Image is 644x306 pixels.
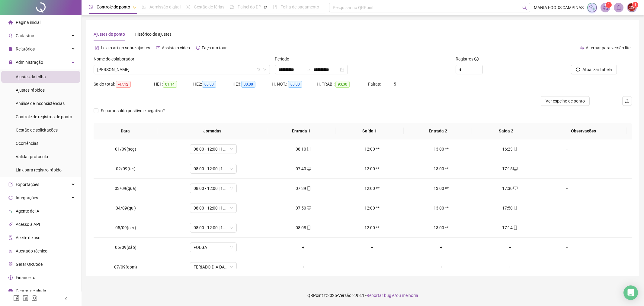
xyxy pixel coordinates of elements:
[603,5,608,10] span: notification
[95,46,99,50] span: file-text
[606,2,612,8] sup: 1
[98,107,167,114] span: Separar saldo positivo e negativo?
[263,68,267,71] span: down
[280,5,319,9] span: Folha de pagamento
[8,262,13,266] span: qrcode
[94,123,157,139] th: Data
[16,141,38,146] span: Ocorrências
[142,5,146,9] span: file-done
[632,2,638,8] sup: Atualize o seu contato no menu Meus Dados
[16,275,35,280] span: Financeiro
[274,205,333,211] div: 07:50
[274,264,333,270] div: +
[16,182,39,187] span: Exportações
[194,145,233,154] span: 08:00 - 12:00 | 13:00 - 17:48
[97,65,266,74] span: VITOR HUGO ALVES BAYHU ALTOMANI
[549,224,585,231] div: -
[274,165,333,172] div: 07:40
[89,5,93,9] span: clock-circle
[608,3,610,7] span: 1
[16,60,43,65] span: Administração
[194,203,233,213] span: 08:00 - 12:00 | 13:00 - 17:48
[16,20,40,25] span: Página inicial
[627,3,636,12] img: 78011
[306,226,311,230] span: mobile
[513,206,517,210] span: mobile
[306,147,311,151] span: mobile
[238,5,261,9] span: Painel do DP
[306,206,311,210] span: desktop
[16,101,65,106] span: Análise de inconsistências
[31,295,37,301] span: instagram
[241,81,255,88] span: 00:00
[480,205,540,211] div: 17:50
[202,45,227,50] span: Faça um tour
[64,297,68,301] span: left
[480,224,540,231] div: 17:14
[394,82,396,86] span: 5
[135,32,171,37] span: Histórico de ajustes
[194,243,233,252] span: FOLGA
[97,5,130,9] span: Controle de ponto
[513,167,517,171] span: desktop
[16,249,47,253] span: Atestado técnico
[480,165,540,172] div: 17:15
[149,5,181,9] span: Admissão digital
[589,4,595,11] img: sparkle-icon.fc2bf0ac1784a2077858766a79e2daf3.svg
[16,74,46,79] span: Ajustes da folha
[456,56,479,62] span: Registros
[580,46,584,50] span: swap
[272,81,317,88] div: H. NOT.:
[196,46,200,50] span: history
[549,264,585,270] div: -
[513,147,517,151] span: mobile
[534,4,584,11] span: MANIA FOODS CAMPINAS
[8,182,13,187] span: export
[115,147,136,151] span: 01/09(seg)
[335,81,350,88] span: 93:30
[194,262,233,272] span: FERIADO DIA DA INDEPENDÊNCIA
[8,47,13,51] span: file
[101,45,150,50] span: Leia o artigo sobre ajustes
[342,244,402,251] div: +
[8,34,13,38] span: user-add
[412,264,471,270] div: +
[480,185,540,192] div: 17:30
[115,225,136,230] span: 05/09(sex)
[16,288,46,293] span: Central de ajuda
[16,33,35,38] span: Cadastros
[274,244,333,251] div: +
[162,45,190,50] span: Assista o vídeo
[8,196,13,200] span: sync
[546,98,585,104] span: Ver espelho de ponto
[16,195,38,200] span: Integrações
[275,56,293,62] label: Período
[16,222,40,227] span: Acesso à API
[156,46,160,50] span: youtube
[288,81,302,88] span: 00:00
[8,249,13,253] span: solution
[335,123,404,139] th: Saída 1
[541,96,590,106] button: Ver espelho de ponto
[8,222,13,226] span: api
[22,295,28,301] span: linkedin
[257,68,261,71] span: filter
[115,186,136,191] span: 03/09(qua)
[16,154,48,159] span: Validar protocolo
[154,81,193,88] div: HE 1:
[480,146,540,152] div: 16:23
[513,186,517,190] span: desktop
[306,167,311,171] span: desktop
[404,123,472,139] th: Entrada 2
[368,82,382,86] span: Faltas:
[342,264,402,270] div: +
[474,57,479,61] span: info-circle
[412,244,471,251] div: +
[16,128,58,132] span: Gestão de solicitações
[8,289,13,293] span: info-circle
[16,262,43,267] span: Gerar QRCode
[273,5,277,9] span: book
[194,5,224,9] span: Gestão de férias
[540,123,627,139] th: Observações
[16,47,35,51] span: Relatórios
